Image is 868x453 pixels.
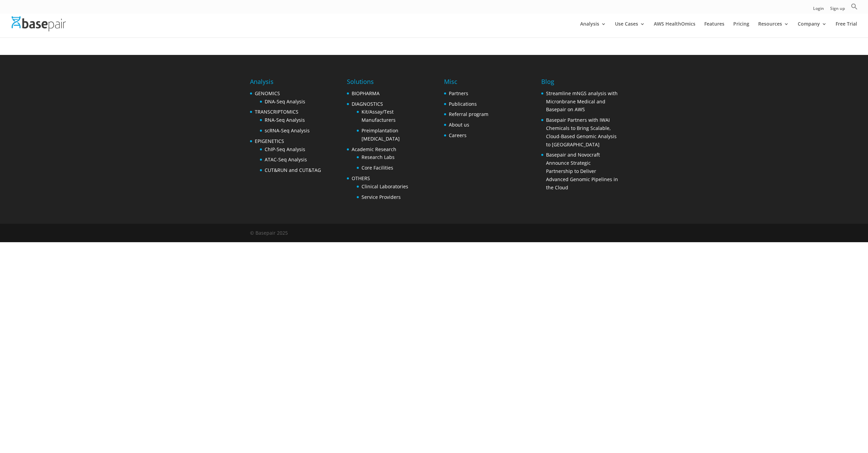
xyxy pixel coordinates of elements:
a: Academic Research [352,146,396,152]
a: Basepair and Novocraft Announce Strategic Partnership to Deliver Advanced Genomic Pipelines in th... [546,151,618,190]
div: © Basepair 2025 [250,229,288,240]
a: GENOMICS [255,90,280,97]
a: Publications [449,101,477,107]
a: Streamline mNGS analysis with Micronbrane Medical and Basepair on AWS [546,90,618,113]
a: Resources [758,21,789,38]
a: OTHERS [352,175,370,181]
svg: Search [851,3,858,10]
a: CUT&RUN and CUT&TAG [265,167,321,173]
a: Service Providers [362,194,401,200]
a: DNA-Seq Analysis [265,98,305,105]
a: Basepair Partners with IWAI Chemicals to Bring Scalable, Cloud-Based Genomic Analysis to [GEOGRAP... [546,117,617,147]
img: Basepair [12,16,66,31]
h4: Solutions [347,77,424,89]
a: scRNA-Seq Analysis [265,127,310,134]
a: Free Trial [836,21,857,38]
a: About us [449,121,469,128]
a: Core Facilities [362,164,393,171]
a: Research Labs [362,154,395,160]
a: TRANSCRIPTOMICS [255,108,298,115]
a: ATAC-Seq Analysis [265,156,307,163]
a: Preimplantation [MEDICAL_DATA] [362,127,400,142]
a: EPIGENETICS [255,138,284,144]
a: Partners [449,90,468,97]
a: Sign up [830,6,845,14]
a: Analysis [580,21,606,38]
a: Search Icon Link [851,3,858,14]
a: AWS HealthOmics [654,21,695,38]
h4: Blog [541,77,618,89]
h4: Analysis [250,77,321,89]
a: ChIP-Seq Analysis [265,146,305,152]
a: Features [704,21,724,38]
a: Use Cases [615,21,645,38]
a: Company [798,21,827,38]
a: Kit/Assay/Test Manufacturers [362,108,396,123]
a: RNA-Seq Analysis [265,117,305,123]
a: Clinical Laboratories [362,183,408,190]
a: DIAGNOSTICS [352,101,383,107]
a: Referral program [449,111,488,117]
a: Careers [449,132,467,138]
a: Login [813,6,824,14]
a: BIOPHARMA [352,90,380,97]
a: Pricing [733,21,749,38]
h4: Misc [444,77,488,89]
